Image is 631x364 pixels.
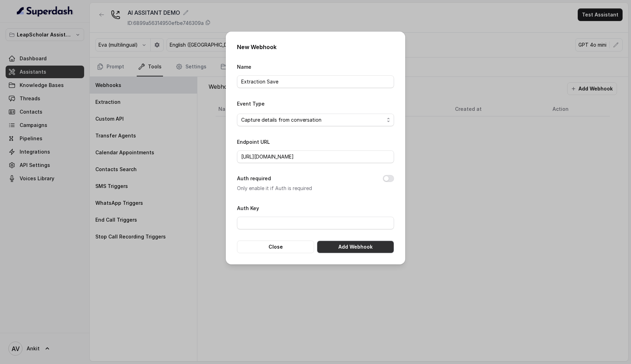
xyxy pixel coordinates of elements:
label: Auth Key [237,205,259,211]
label: Name [237,64,251,70]
button: Add Webhook [317,241,394,253]
label: Auth required [237,174,271,183]
button: Close [237,241,314,253]
span: Capture details from conversation [241,116,321,124]
p: Only enable it if Auth is required [237,184,372,193]
h2: New Webhook [237,43,394,51]
label: Event Type [237,101,265,107]
button: Capture details from conversation [237,114,394,126]
label: Endpoint URL [237,139,270,145]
